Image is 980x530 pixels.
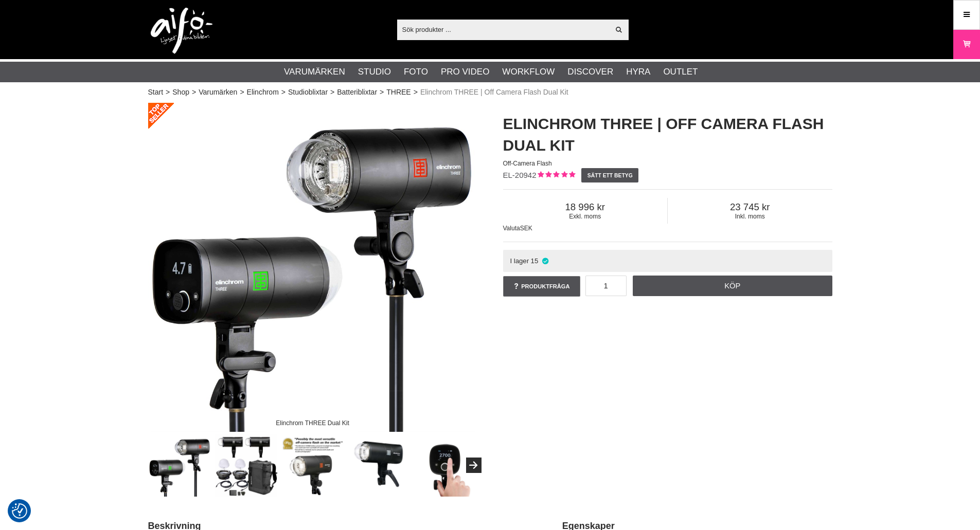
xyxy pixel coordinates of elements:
span: > [240,87,244,98]
a: Elinchrom [247,87,279,98]
a: Produktfråga [503,276,580,297]
span: Inkl. moms [668,213,832,220]
span: Valuta [503,225,520,232]
img: logo.png [151,8,212,54]
span: SEK [520,225,532,232]
img: Elinchrom THREE Dual Kit [149,434,211,497]
a: Batteriblixtar [337,87,377,98]
a: Studio [358,65,391,79]
input: Sök produkter ... [397,22,610,37]
a: THREE [386,87,411,98]
a: Foto [404,65,428,79]
a: Köp [633,276,832,296]
span: > [380,87,384,98]
a: Sätt ett betyg [581,168,638,182]
a: Studioblixtar [288,87,328,98]
img: Elinchrom THREE Dual Kit [148,103,477,432]
a: Pro Video [441,65,489,79]
span: 23 745 [668,202,832,213]
button: Samtyckesinställningar [12,502,27,520]
a: Outlet [663,65,698,79]
img: Elinchrom THREE | Dual Kit [215,434,277,497]
img: Upp till 525 blixtar med full effekt [348,434,410,497]
img: Revisit consent button [12,503,27,519]
div: Kundbetyg: 5.00 [537,170,575,181]
h1: Elinchrom THREE | Off Camera Flash Dual Kit [503,113,832,156]
span: Elinchrom THREE | Off Camera Flash Dual Kit [420,87,568,98]
a: Varumärken [284,65,345,79]
button: Next [466,458,482,473]
i: I lager [541,257,549,265]
a: Varumärken [199,87,237,98]
span: > [281,87,286,98]
span: 15 [531,257,539,265]
img: Touch Screen Interface [414,434,476,497]
a: Start [148,87,164,98]
span: EL-20942 [503,171,537,179]
span: I lager [510,257,529,265]
a: Workflow [502,65,555,79]
span: 18 996 [503,202,668,213]
img: Digital Camera World - Elinchrom THREE Review [281,434,344,497]
a: Shop [172,87,189,98]
span: Exkl. moms [503,213,668,220]
span: Off-Camera Flash [503,160,552,167]
a: Hyra [626,65,650,79]
span: > [166,87,170,98]
span: > [192,87,196,98]
div: Elinchrom THREE Dual Kit [268,414,358,432]
a: Discover [567,65,613,79]
span: > [330,87,334,98]
span: > [414,87,418,98]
